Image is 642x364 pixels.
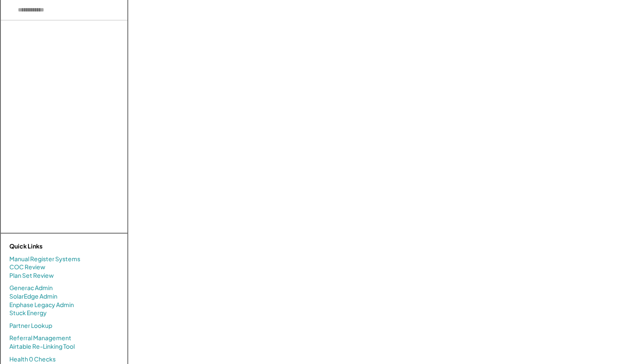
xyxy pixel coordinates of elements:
[9,355,56,364] a: Health 0 Checks
[9,342,75,351] a: Airtable Re-Linking Tool
[9,263,45,271] a: COC Review
[9,242,94,251] div: Quick Links
[9,255,80,263] a: Manual Register Systems
[9,322,52,330] a: Partner Lookup
[9,284,53,292] a: Generac Admin
[9,292,57,301] a: SolarEdge Admin
[9,271,54,280] a: Plan Set Review
[9,309,47,317] a: Stuck Energy
[9,301,74,309] a: Enphase Legacy Admin
[9,334,71,342] a: Referral Management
